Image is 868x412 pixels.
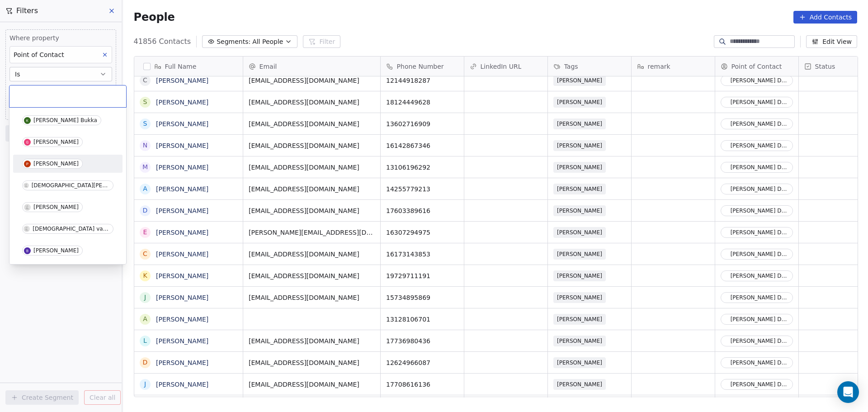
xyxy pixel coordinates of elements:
div: [PERSON_NAME] Bukka [33,117,97,123]
img: Y [24,204,31,211]
img: G [24,139,31,146]
img: V [24,226,30,232]
img: B [24,247,31,254]
div: [DEMOGRAPHIC_DATA] vadnam [33,226,109,232]
div: [PERSON_NAME] [33,247,79,254]
img: P [24,161,31,167]
img: K [24,117,31,124]
div: [DEMOGRAPHIC_DATA][PERSON_NAME] [32,182,109,189]
div: [PERSON_NAME] [33,139,79,145]
div: [PERSON_NAME] [33,161,79,167]
img: S [24,183,29,188]
div: [PERSON_NAME] [33,204,79,210]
